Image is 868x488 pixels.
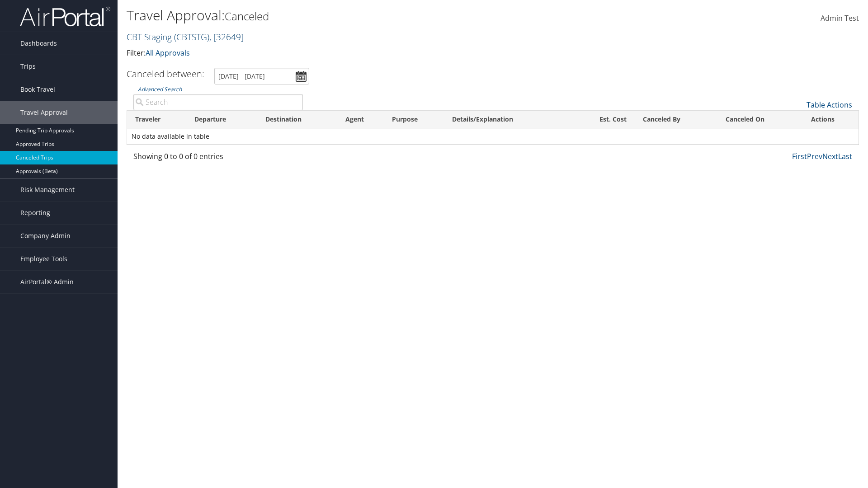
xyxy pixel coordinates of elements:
[174,31,209,43] span: ( CBTSTG )
[20,55,36,78] span: Trips
[444,111,572,128] th: Details/Explanation
[792,151,807,161] a: First
[186,111,258,128] th: Departure: activate to sort column ascending
[20,32,57,55] span: Dashboards
[127,6,615,25] h1: Travel Approval:
[20,101,68,124] span: Travel Approval
[127,68,204,80] h3: Canceled between:
[822,151,838,161] a: Next
[572,111,635,128] th: Est. Cost: activate to sort column ascending
[635,111,717,128] th: Canceled By: activate to sort column ascending
[807,151,822,161] a: Prev
[20,271,74,293] span: AirPortal® Admin
[20,178,75,201] span: Risk Management
[717,111,802,128] th: Canceled On: activate to sort column ascending
[20,78,55,101] span: Book Travel
[127,111,186,128] th: Traveler: activate to sort column ascending
[146,48,190,58] a: All Approvals
[214,68,309,84] input: [DATE] - [DATE]
[133,151,303,166] div: Showing 0 to 0 of 0 entries
[384,111,444,128] th: Purpose
[257,111,337,128] th: Destination: activate to sort column ascending
[138,85,182,93] a: Advanced Search
[127,47,615,59] p: Filter:
[807,100,852,110] a: Table Actions
[20,225,71,247] span: Company Admin
[337,111,384,128] th: Agent
[127,31,244,43] a: CBT Staging
[133,94,303,110] input: Advanced Search
[821,13,859,23] span: Admin Test
[127,128,859,145] td: No data available in table
[821,5,859,33] a: Admin Test
[838,151,852,161] a: Last
[20,6,110,27] img: airportal-logo.png
[20,248,67,270] span: Employee Tools
[803,111,859,128] th: Actions
[20,202,50,224] span: Reporting
[209,31,244,43] span: , [ 32649 ]
[225,9,269,23] small: Canceled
